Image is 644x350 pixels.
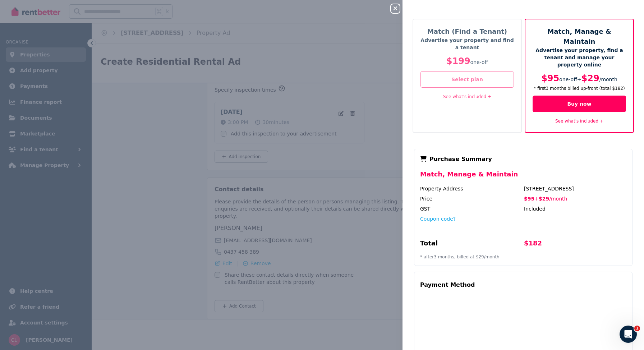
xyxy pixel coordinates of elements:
[533,27,626,47] h5: Match, Manage & Maintain
[634,326,640,331] span: 1
[420,71,514,88] button: Select plan
[533,96,626,112] button: Buy now
[420,37,514,51] p: Advertise your property and find a tenant
[620,326,637,343] iframe: Intercom live chat
[555,119,603,124] a: See what's included +
[599,77,617,82] span: / month
[524,205,626,212] div: Included
[549,196,567,202] span: / month
[420,195,523,202] div: Price
[443,94,491,99] a: See what's included +
[420,278,475,292] div: Payment Method
[541,73,559,83] span: $95
[524,238,626,251] div: $182
[420,238,523,251] div: Total
[470,59,488,65] span: one-off
[420,185,523,192] div: Property Address
[420,215,456,222] button: Coupon code?
[420,254,626,260] p: * after 3 month s, billed at $29 / month
[539,196,549,202] span: $29
[577,77,581,82] span: +
[524,196,534,202] span: $95
[420,27,514,37] h5: Match (Find a Tenant)
[420,169,626,185] div: Match, Manage & Maintain
[524,185,626,192] div: [STREET_ADDRESS]
[581,73,599,83] span: $29
[420,155,626,164] div: Purchase Summary
[533,47,626,68] p: Advertise your property, find a tenant and manage your property online
[559,77,577,82] span: one-off
[446,56,470,66] span: $199
[533,86,626,91] p: * first 3 month s billed up-front (total $182 )
[534,196,539,202] span: +
[420,205,523,212] div: GST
